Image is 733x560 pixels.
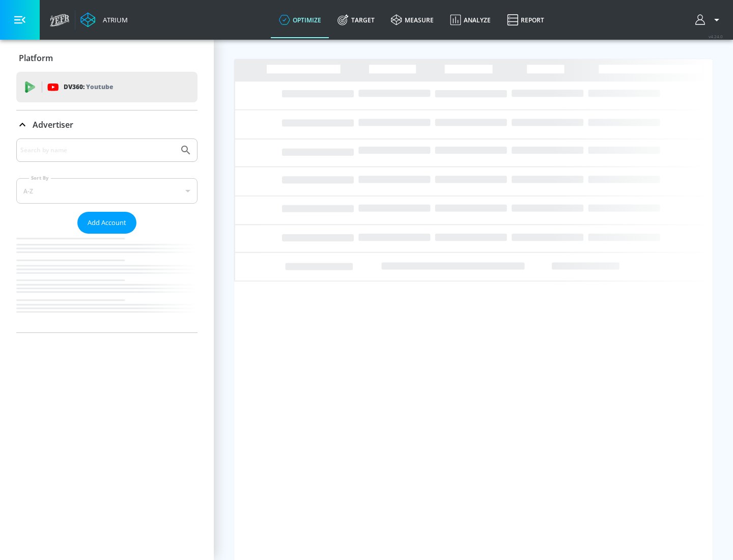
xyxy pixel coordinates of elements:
[19,52,53,64] p: Platform
[64,81,113,93] p: DV360:
[33,119,73,130] p: Advertiser
[80,12,128,27] a: Atrium
[499,2,552,38] a: Report
[20,144,175,157] input: Search by name
[29,175,51,181] label: Sort By
[442,2,499,38] a: Analyze
[16,110,198,139] div: Advertiser
[329,2,383,38] a: Target
[271,2,329,38] a: optimize
[16,234,198,332] nav: list of Advertiser
[99,15,128,24] div: Atrium
[383,2,442,38] a: measure
[16,178,198,204] div: A-Z
[16,44,198,72] div: Platform
[16,72,198,102] div: DV360: Youtube
[88,217,126,229] span: Add Account
[16,138,198,332] div: Advertiser
[709,34,723,39] span: v 4.24.0
[77,212,136,234] button: Add Account
[86,81,113,92] p: Youtube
